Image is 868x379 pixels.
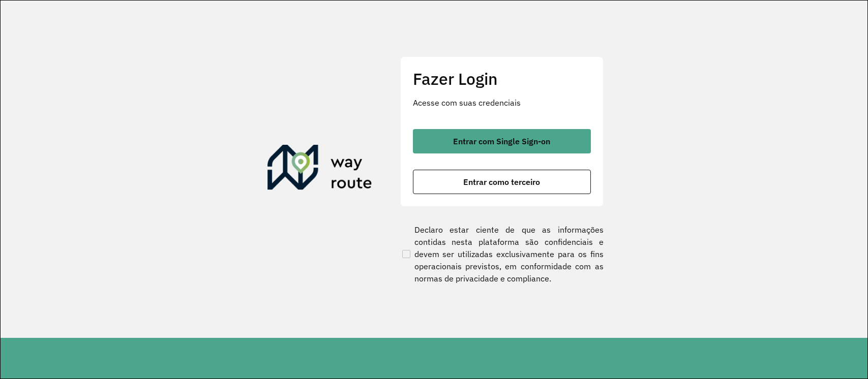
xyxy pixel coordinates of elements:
[453,137,550,145] span: Entrar com Single Sign-on
[413,170,591,194] button: button
[400,224,604,285] label: Declaro estar ciente de que as informações contidas nesta plataforma são confidenciais e devem se...
[413,129,591,153] button: button
[413,97,591,109] p: Acesse com suas credenciais
[267,145,372,194] img: Roteirizador AmbevTech
[413,69,591,88] h2: Fazer Login
[463,178,540,186] span: Entrar como terceiro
